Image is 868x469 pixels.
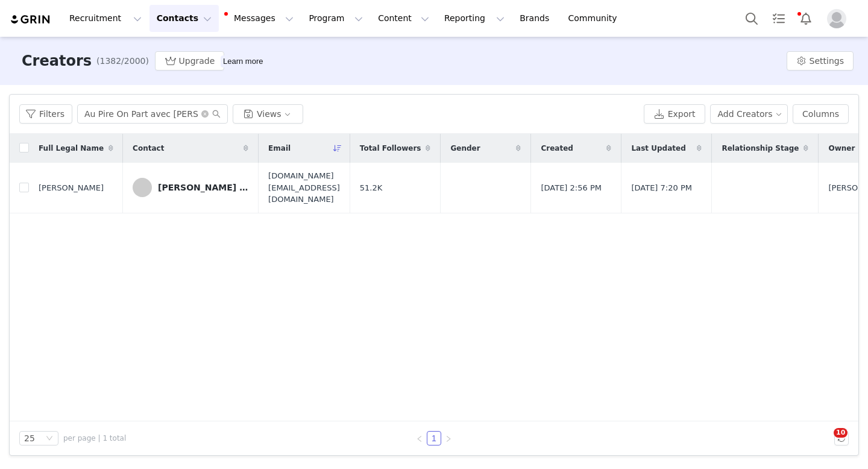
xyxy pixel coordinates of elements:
[133,178,248,197] a: [PERSON_NAME] et [PERSON_NAME] Pire On Part avec [PERSON_NAME] et [PERSON_NAME]
[828,143,855,154] span: Owner
[427,432,441,445] a: 1
[371,5,436,32] button: Content
[427,431,441,445] li: 1
[437,5,512,32] button: Reporting
[219,5,301,32] button: Messages
[710,104,788,124] button: Add Creators
[827,9,846,28] img: placeholder-profile.jpg
[268,143,291,154] span: Email
[766,5,792,32] a: Tasks
[158,183,248,192] div: [PERSON_NAME] et [PERSON_NAME] Pire On Part avec [PERSON_NAME] et [PERSON_NAME]
[561,5,630,32] a: Community
[631,182,691,194] span: [DATE] 7:20 PM
[155,51,225,71] button: Upgrade
[793,104,849,124] button: Columns
[24,432,35,445] div: 25
[221,55,265,68] div: Tooltip anchor
[541,143,573,154] span: Created
[450,143,480,154] span: Gender
[201,110,209,118] i: icon: close-circle
[834,428,848,438] span: 10
[541,182,601,194] span: [DATE] 2:56 PM
[63,433,126,444] span: per page | 1 total
[722,143,799,154] span: Relationship Stage
[149,5,219,32] button: Contacts
[212,110,221,118] i: icon: search
[793,5,819,32] button: Notifications
[77,104,228,124] input: Search...
[631,143,685,154] span: Last Updated
[39,143,104,154] span: Full Legal Name
[233,104,303,124] button: Views
[820,9,858,28] button: Profile
[46,435,53,443] i: icon: down
[787,51,854,71] button: Settings
[441,431,456,445] li: Next Page
[412,431,427,445] li: Previous Page
[360,182,382,194] span: 51.2K
[19,104,72,124] button: Filters
[62,5,149,32] button: Recruitment
[10,14,52,25] img: grin logo
[512,5,560,32] a: Brands
[301,5,370,32] button: Program
[96,55,149,68] span: (1382/2000)
[39,182,104,194] span: [PERSON_NAME]
[22,50,92,72] h3: Creators
[268,170,340,206] span: [DOMAIN_NAME][EMAIL_ADDRESS][DOMAIN_NAME]
[644,104,705,124] button: Export
[416,435,423,442] i: icon: left
[809,428,838,457] iframe: Intercom live chat
[360,143,421,154] span: Total Followers
[445,435,452,442] i: icon: right
[738,5,765,32] button: Search
[133,143,164,154] span: Contact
